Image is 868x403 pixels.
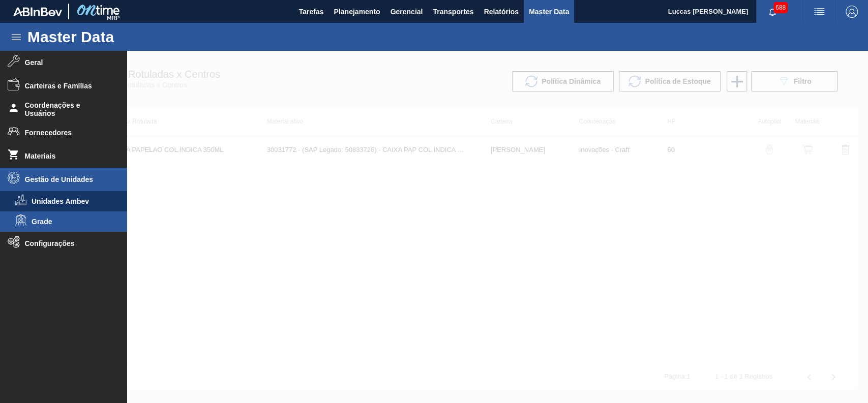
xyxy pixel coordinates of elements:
[25,129,109,137] span: Fornecedores
[433,6,473,18] span: Transportes
[391,6,423,18] span: Gerencial
[32,218,110,226] span: Grade
[13,7,62,16] img: TNhmsLtSVTkK8tSr43FrP2fwEKptu5GPRR3wAAAABJRU5ErkJggg==
[27,31,208,43] h1: Master Data
[813,6,825,18] img: userActions
[25,101,109,117] span: Coordenações e Usuários
[25,58,109,67] span: Geral
[773,2,788,13] span: 688
[25,239,109,247] span: Configurações
[846,6,858,18] img: Logout
[25,152,109,160] span: Materiais
[756,5,789,19] button: Notificações
[484,6,518,18] span: Relatórios
[32,197,110,205] span: Unidades Ambev
[25,175,109,183] span: Gestão de Unidades
[25,82,109,90] span: Carteiras e Famílias
[334,6,380,18] span: Planejamento
[299,6,324,18] span: Tarefas
[529,6,569,18] span: Master Data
